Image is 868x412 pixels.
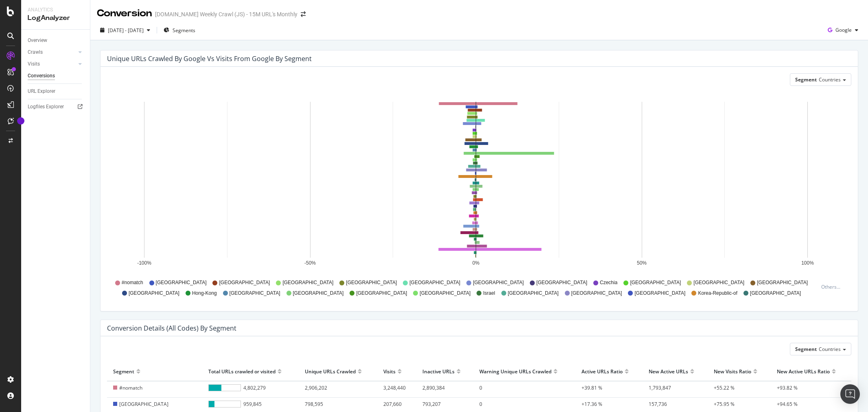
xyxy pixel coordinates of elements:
span: [GEOGRAPHIC_DATA] [129,290,179,297]
span: Segment [795,346,817,353]
div: Conversion [97,7,152,20]
span: Google [835,26,852,33]
div: Logfiles Explorer [28,103,64,111]
span: #nomatch [119,384,142,391]
span: 1,793,847 [649,384,671,391]
text: -50% [304,261,316,266]
span: Czechia [600,279,617,286]
span: [GEOGRAPHIC_DATA] [508,290,559,297]
span: [GEOGRAPHIC_DATA] [346,279,397,286]
span: 2,890,384 [422,384,445,391]
span: Segment [795,76,817,83]
div: arrow-right-arrow-left [301,11,306,17]
div: Visits [383,365,396,378]
span: [GEOGRAPHIC_DATA] [473,279,524,286]
div: [DOMAIN_NAME] Weekly Crawl (JS) - 15M URL's Monthly [155,10,297,18]
div: Crawls [28,48,43,57]
span: [GEOGRAPHIC_DATA] [420,290,470,297]
span: 798,595 [305,401,323,408]
div: Unique URLs Crawled [305,365,356,378]
div: Warning Unique URLs Crawled [479,365,551,378]
span: [GEOGRAPHIC_DATA] [757,279,808,286]
span: Korea-Republic-of [698,290,737,297]
span: Segments [173,27,195,34]
span: +17.36 % [582,401,602,408]
span: +39.81 % [582,384,602,391]
span: Countries [819,346,841,353]
div: Active URLs Ratio [582,365,623,378]
span: 207,660 [383,401,402,408]
span: 0 [479,384,482,391]
span: +55.22 % [714,384,735,391]
span: 157,736 [649,401,667,408]
a: URL Explorer [28,87,84,96]
span: 959,845 [243,401,262,411]
span: 0 [479,401,482,408]
span: [GEOGRAPHIC_DATA] [693,279,744,286]
div: Visits [28,60,40,68]
svg: A chart. [107,92,844,276]
div: Tooltip anchor [17,117,24,125]
div: URL Explorer [28,87,55,96]
div: Open Intercom Messenger [840,384,860,404]
div: New Active URLs [649,365,688,378]
span: #nomatch [122,279,143,286]
span: [GEOGRAPHIC_DATA] [536,279,587,286]
a: Logfiles Explorer [28,103,84,111]
span: [GEOGRAPHIC_DATA] [634,290,685,297]
span: [GEOGRAPHIC_DATA] [409,279,460,286]
span: [GEOGRAPHIC_DATA] [282,279,333,286]
div: Conversion Details (all codes) by Segment [107,324,236,332]
div: Total URLs crawled or visited [208,365,275,378]
span: [GEOGRAPHIC_DATA] [571,290,622,297]
div: Segment [113,365,134,378]
div: Unique URLs Crawled by google vs Visits from google by Segment [107,55,312,63]
span: [GEOGRAPHIC_DATA] [630,279,681,286]
span: Hong-Kong [192,290,217,297]
span: +75.95 % [714,401,735,408]
text: 100% [801,261,814,266]
a: Conversions [28,72,84,80]
span: [GEOGRAPHIC_DATA] [293,290,344,297]
span: [DATE] - [DATE] [108,27,144,34]
span: 793,207 [422,401,441,408]
div: Inactive URLs [422,365,455,378]
span: 2,906,202 [305,384,327,391]
div: Overview [28,36,47,45]
span: [GEOGRAPHIC_DATA] [750,290,801,297]
span: [GEOGRAPHIC_DATA] [156,279,207,286]
div: Analytics [28,7,83,13]
button: [DATE] - [DATE] [97,24,153,37]
span: [GEOGRAPHIC_DATA] [230,290,280,297]
span: [GEOGRAPHIC_DATA] [219,279,270,286]
button: Google [824,24,861,37]
div: LogAnalyzer [28,13,83,23]
div: New Active URLs Ratio [777,365,830,378]
text: -100% [137,261,151,266]
span: 3,248,440 [383,384,406,391]
span: 4,802,279 [243,384,266,394]
span: Israel [483,290,495,297]
div: Others... [821,283,844,290]
a: Visits [28,60,76,68]
div: New Visits Ratio [714,365,751,378]
span: [GEOGRAPHIC_DATA] [356,290,407,297]
span: Countries [819,76,841,83]
button: Segments [160,24,199,37]
a: Crawls [28,48,76,57]
text: 50% [637,261,647,266]
text: 0% [472,261,480,266]
a: Overview [28,36,84,45]
span: +94.65 % [777,401,798,408]
span: +93.82 % [777,384,798,391]
div: Conversions [28,72,55,80]
span: [GEOGRAPHIC_DATA] [119,401,168,408]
